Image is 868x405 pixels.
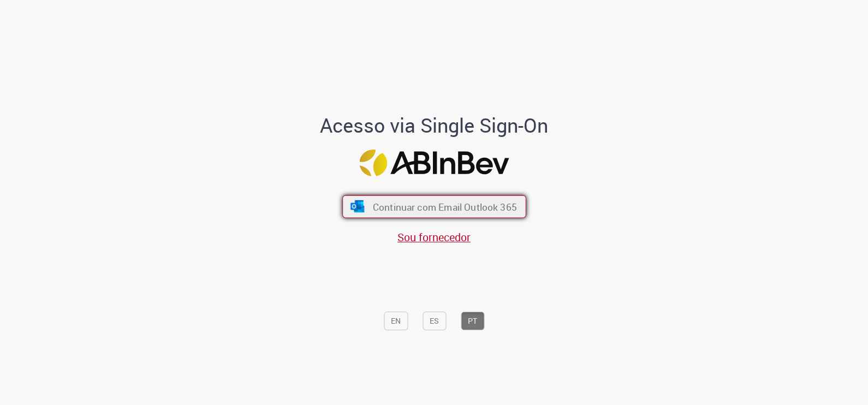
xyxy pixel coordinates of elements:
span: Continuar com Email Outlook 365 [372,200,516,213]
button: PT [461,312,484,330]
a: Sou fornecedor [397,230,471,245]
button: EN [384,312,408,330]
button: ícone Azure/Microsoft 360 Continuar com Email Outlook 365 [342,195,526,218]
h1: Acesso via Single Sign-On [283,115,586,136]
img: Logo ABInBev [359,150,509,176]
img: ícone Azure/Microsoft 360 [349,201,365,213]
button: ES [423,312,446,330]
